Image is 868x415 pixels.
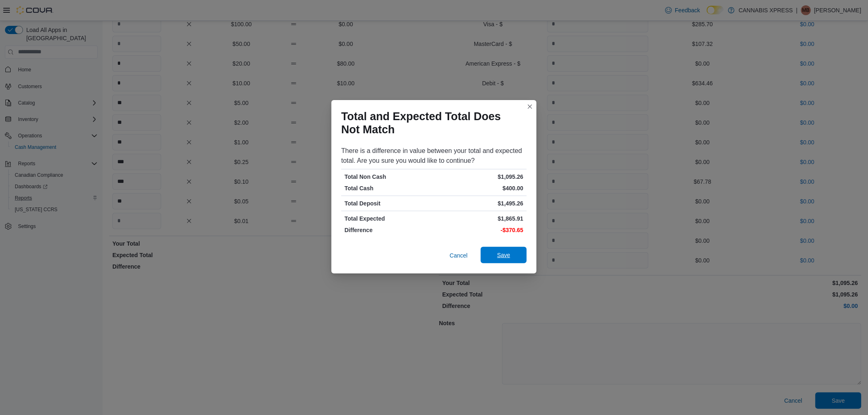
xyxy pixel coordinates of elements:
[436,214,523,223] p: $1,865.91
[345,214,432,223] p: Total Expected
[341,110,520,136] h1: Total and Expected Total Does Not Match
[525,102,535,112] button: Closes this modal window
[341,146,527,166] div: There is a difference in value between your total and expected total. Are you sure you would like...
[345,199,432,207] p: Total Deposit
[345,226,432,234] p: Difference
[345,173,432,181] p: Total Non Cash
[450,251,468,260] span: Cancel
[497,251,510,259] span: Save
[436,226,523,234] p: -$370.65
[481,247,527,263] button: Save
[436,199,523,207] p: $1,495.26
[436,184,523,192] p: $400.00
[345,184,432,192] p: Total Cash
[436,173,523,181] p: $1,095.26
[446,247,471,264] button: Cancel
